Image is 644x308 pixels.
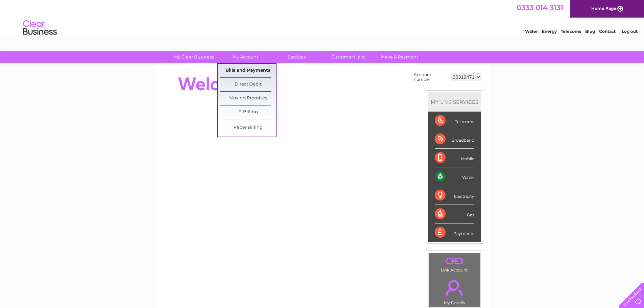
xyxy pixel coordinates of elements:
div: Gas [435,205,474,223]
a: . [430,255,479,267]
a: Customer Help [320,51,376,63]
div: MY SERVICES [428,92,481,112]
a: 0333 014 3131 [517,3,563,12]
div: Broadband [435,130,474,149]
div: Water [435,167,474,186]
div: Payments [435,223,474,242]
img: logo.png [23,18,57,38]
a: Direct Debit [220,78,276,91]
a: Energy [542,29,557,34]
div: Clear Business is a trading name of Verastar Limited (registered in [GEOGRAPHIC_DATA] No. 3667643... [163,4,482,33]
td: Link Account [428,253,481,274]
div: Mobile [435,149,474,167]
a: Water [525,29,538,34]
td: Account number [412,71,449,84]
a: . [430,276,479,300]
a: My Account [217,51,273,63]
div: Telecoms [435,112,474,130]
a: Moving Premises [220,92,276,105]
a: Log out [622,29,638,34]
div: Electricity [435,186,474,205]
a: My Clear Business [166,51,222,63]
a: Services [269,51,325,63]
a: Paper Billing [220,121,276,135]
td: My Details [428,274,481,307]
a: Make A Payment [372,51,427,63]
div: LIVE [439,99,453,105]
a: Blog [585,29,595,34]
a: Contact [599,29,616,34]
a: Bills and Payments [220,64,276,77]
a: Telecoms [561,29,581,34]
a: E-Billing [220,105,276,119]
